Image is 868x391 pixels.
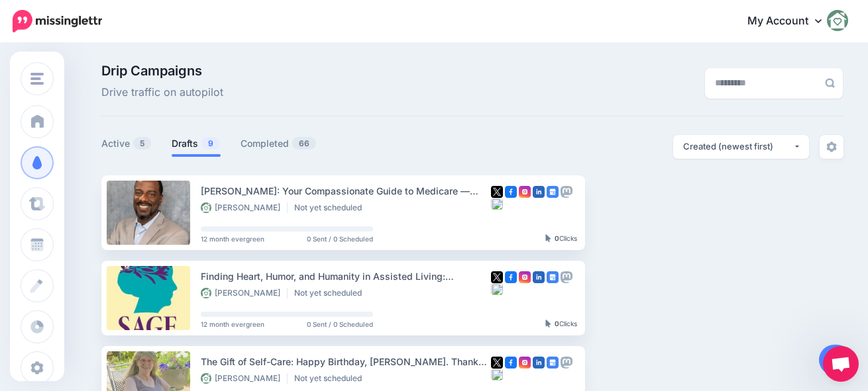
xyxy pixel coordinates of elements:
img: menu.png [30,73,44,85]
li: [PERSON_NAME] [201,373,288,384]
img: bluesky-grey-square.png [491,283,503,295]
a: Active5 [101,136,152,152]
img: twitter-square.png [491,186,503,198]
span: 12 month evergreen [201,321,264,327]
img: linkedin-square.png [533,271,545,283]
span: 66 [292,137,316,150]
a: Completed66 [241,136,317,152]
span: 0 Sent / 0 Scheduled [307,236,373,242]
img: Missinglettr [13,10,102,32]
img: mastodon-grey-square.png [561,186,572,198]
img: instagram-square.png [519,271,531,283]
img: instagram-square.png [519,186,531,198]
img: twitter-square.png [491,271,503,283]
a: My Account [734,5,848,38]
span: 12 month evergreen [201,236,264,242]
img: bluesky-grey-square.png [491,369,503,380]
li: Not yet scheduled [294,202,368,213]
div: Clicks [545,320,577,328]
li: [PERSON_NAME] [201,202,288,213]
div: Clicks [545,235,577,243]
img: google_business-square.png [547,357,559,369]
a: Open chat [823,346,859,382]
img: google_business-square.png [547,186,559,198]
a: Drafts9 [172,136,221,152]
div: [PERSON_NAME]: Your Compassionate Guide to Medicare — Because Every Person Deserves a Right-Fit Plan [201,183,491,198]
img: mastodon-grey-square.png [561,271,572,283]
li: Not yet scheduled [294,288,368,298]
span: Drip Campaigns [101,64,223,77]
img: facebook-square.png [505,357,517,369]
span: 9 [201,137,220,150]
button: Created (newest first) [673,135,809,159]
img: instagram-square.png [519,357,531,369]
img: linkedin-square.png [533,186,545,198]
span: Drive traffic on autopilot [101,84,223,101]
img: facebook-square.png [505,271,517,283]
img: google_business-square.png [547,271,559,283]
div: Finding Heart, Humor, and Humanity in Assisted Living: [PERSON_NAME] “SAGE” is a Must-Read Memoir... [201,269,491,284]
img: twitter-square.png [491,357,503,369]
div: Created (newest first) [683,140,793,153]
img: pointer-grey-darker.png [545,320,551,327]
img: mastodon-grey-square.png [561,357,572,369]
span: 5 [133,137,151,150]
li: [PERSON_NAME] [201,288,288,298]
img: settings-grey.png [826,142,837,152]
img: facebook-square.png [505,186,517,198]
img: search-grey-6.png [825,78,835,88]
img: bluesky-grey-square.png [491,198,503,210]
b: 0 [555,320,559,327]
img: pointer-grey-darker.png [545,234,551,242]
b: 0 [555,234,559,242]
li: Not yet scheduled [294,373,368,384]
span: 0 Sent / 0 Scheduled [307,321,373,327]
div: The Gift of Self-Care: Happy Birthday, [PERSON_NAME]. Thank you for the gifts—you brought more th... [201,354,491,369]
img: linkedin-square.png [533,357,545,369]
